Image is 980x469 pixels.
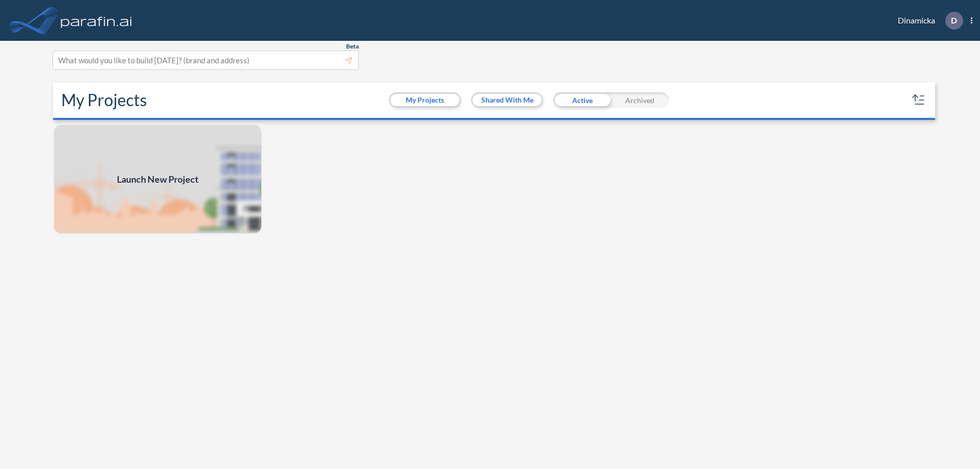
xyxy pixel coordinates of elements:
[53,124,262,234] a: Launch New Project
[117,172,199,186] span: Launch New Project
[553,92,611,108] div: Active
[346,42,359,51] span: Beta
[911,92,927,108] button: sort
[611,92,669,108] div: Archived
[473,94,542,106] button: Shared With Me
[53,124,262,234] img: add
[390,94,459,106] button: My Projects
[883,12,972,30] div: Dinamicka
[61,90,147,110] h2: My Projects
[951,16,957,25] p: D
[59,10,134,31] img: logo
